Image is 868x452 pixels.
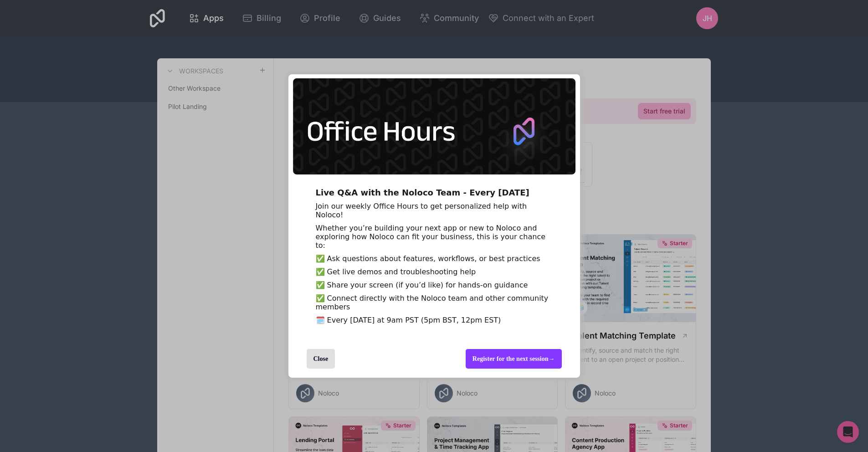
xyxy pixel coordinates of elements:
span: Live Q&A with the Noloco Team - Every [DATE] [316,188,529,197]
div: Register for the next session → [466,349,562,369]
span: ✅ Connect directly with the Noloco team and other community members [316,294,549,311]
div: entering modal [288,74,580,378]
span: ✅ Ask questions about features, workflows, or best practices [316,254,540,263]
img: 5446233340985343.png [293,78,575,175]
span: ✅ Get live demos and troubleshooting help [316,267,476,276]
span: ✅ Share your screen (if you’d like) for hands-on guidance [316,281,528,289]
span: 🗓️ Every [DATE] at 9am PST (5pm BST, 12pm EST) [316,316,501,324]
span: Whether you’re building your next app or new to Noloco and exploring how Noloco can fit your busi... [316,224,546,250]
div: Close [307,349,335,369]
span: Join our weekly Office Hours to get personalized help with Noloco! [316,202,527,219]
